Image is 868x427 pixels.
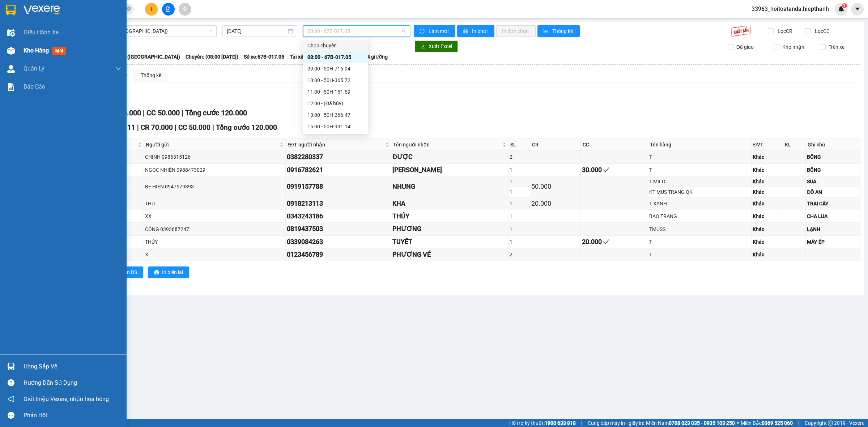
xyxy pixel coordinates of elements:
div: SUA [807,178,859,185]
span: 1 [843,3,846,8]
span: CC 50.000 [178,123,210,132]
div: ĐƯỢC [392,152,507,162]
span: In biên lai [162,268,183,276]
td: ĐƯỢC [391,151,509,163]
span: sync [420,29,426,34]
div: BÔNG [807,153,859,161]
span: ⚪️ [737,422,739,424]
button: printerIn phơi [457,25,494,37]
div: ĐÔ AN [807,188,859,196]
div: BÉ HIỀN 0947579393 [145,183,284,191]
div: TMUSS [649,225,750,233]
span: Tổng cước 120.000 [216,123,277,132]
span: Giới thiệu Vexere, nhận hoa hồng [24,394,109,403]
div: 0382280337 [287,152,390,162]
span: Miền Bắc [741,419,793,427]
div: T [649,166,750,174]
span: Số xe: 67B-017.05 [244,53,284,61]
span: notification [8,396,14,402]
div: 08:00 - 67B-017.05 [307,53,364,61]
strong: 1900 633 818 [545,420,576,426]
div: CHA LUA [807,212,859,220]
div: LẠNH [807,225,859,233]
th: CC [581,139,648,151]
span: down [115,66,121,72]
div: T [649,153,750,161]
span: Kho nhận [779,43,807,51]
div: Khác [753,188,782,196]
span: close-circle [127,7,131,11]
span: Kho hàng [24,47,49,54]
span: Tổng cước 120.000 [185,108,247,117]
button: caret-down [851,3,864,16]
div: KHA [392,198,507,209]
div: T [649,238,750,246]
div: Khác [753,200,782,208]
th: KL [783,139,806,151]
span: Chuyến: (08:00 [DATE]) [186,53,238,61]
span: Hỗ trợ kỹ thuật: [509,419,576,427]
span: 08:00 - 67B-017.05 [307,26,406,37]
span: SL 11 [118,123,135,132]
div: NGỌC NHIÊN 0988473029 [145,166,284,174]
div: 1 [510,166,529,174]
span: Người gửi [146,141,278,149]
div: THU [145,200,284,208]
div: TUYẾT [392,237,507,247]
span: Tên người nhận [393,141,501,149]
button: printerIn biên lai [148,266,189,278]
button: printerIn DS [112,266,143,278]
span: printer [154,270,159,276]
sup: 1 [842,3,847,8]
div: Khác [753,238,782,246]
th: Ghi chú [806,139,860,151]
div: 50.000 [531,182,579,192]
button: aim [179,3,191,16]
td: TUYẾT [391,236,509,248]
div: T [649,251,750,259]
img: warehouse-icon [7,47,15,55]
div: TRAI CÂY [807,200,859,208]
div: 1 [510,225,529,233]
div: Phản hồi [24,410,121,421]
div: Hướng dẫn sử dụng [24,377,121,388]
span: 33963_hoitoatanda.hiepthanh [746,4,835,13]
span: mới [52,47,66,55]
div: 0819437503 [287,224,390,234]
div: X [145,251,284,259]
div: 1 [510,212,529,220]
h2: VP Nhận: [PERSON_NAME] ([PERSON_NAME]) [38,52,175,120]
div: 20.000 [582,237,647,247]
span: | [212,123,214,132]
span: Quản Lý [24,64,44,73]
strong: 0708 023 035 - 0935 103 250 [669,420,735,426]
td: PHƯƠNG VÉ [391,248,509,261]
img: warehouse-icon [7,65,15,73]
th: Tên hàng [648,139,751,151]
b: [DOMAIN_NAME] [97,6,175,18]
span: Báo cáo [24,82,45,91]
span: copyright [828,420,833,426]
span: CC 50.000 [146,108,180,117]
div: Hàng sắp về [24,361,121,372]
div: Thống kê [141,71,161,79]
div: BAO TRANG [649,212,750,220]
div: NHUNG [392,182,507,192]
span: close-circle [127,6,131,13]
span: Điều hành xe [24,28,59,37]
div: CÔNG 0393687247 [145,225,284,233]
th: CR [530,139,580,151]
div: Khác [753,153,782,161]
td: ĐỨC NGUYỄN [391,164,509,176]
div: 12:00 - (Đã hủy) [307,99,364,107]
span: CR 70.000 [141,123,173,132]
img: solution-icon [7,83,15,91]
span: In DS [125,268,137,276]
div: T XANH [649,200,750,208]
button: syncLàm mới [414,25,455,37]
td: 0343243186 [286,210,391,223]
div: Khác [753,212,782,220]
img: warehouse-icon [7,363,15,370]
span: printer [463,29,469,34]
img: 9k= [731,25,751,37]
